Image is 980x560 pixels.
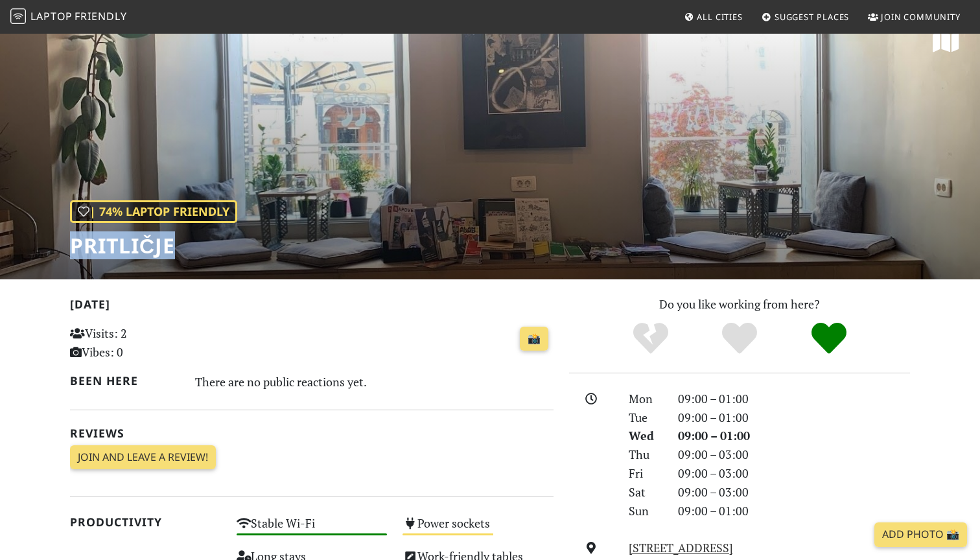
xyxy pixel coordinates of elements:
[670,390,918,408] div: 09:00 – 01:00
[229,513,395,546] div: Stable Wi-Fi
[621,445,670,464] div: Thu
[670,445,918,464] div: 09:00 – 03:00
[670,426,918,445] div: 09:00 – 01:00
[70,426,554,440] h2: Reviews
[621,483,670,502] div: Sat
[10,6,127,29] a: LaptopFriendly LaptopFriendly
[10,8,26,24] img: LaptopFriendly
[697,11,743,23] span: All Cities
[70,374,180,388] h2: Been here
[70,445,216,470] a: Join and leave a review!
[30,9,73,23] span: Laptop
[621,426,670,445] div: Wed
[621,408,670,427] div: Tue
[670,408,918,427] div: 09:00 – 01:00
[629,540,733,555] a: [STREET_ADDRESS]
[621,390,670,408] div: Mon
[670,502,918,520] div: 09:00 – 01:00
[70,324,221,362] p: Visits: 2 Vibes: 0
[784,321,874,356] div: Definitely!
[75,9,126,23] span: Friendly
[70,200,237,223] div: | 74% Laptop Friendly
[670,483,918,502] div: 09:00 – 03:00
[520,327,548,351] a: 📸
[695,321,784,356] div: Yes
[606,321,695,356] div: No
[195,371,554,392] div: There are no public reactions yet.
[670,464,918,483] div: 09:00 – 03:00
[621,502,670,520] div: Sun
[756,5,855,29] a: Suggest Places
[874,522,967,547] a: Add Photo 📸
[679,5,748,29] a: All Cities
[621,464,670,483] div: Fri
[881,11,961,23] span: Join Community
[70,515,221,529] h2: Productivity
[395,513,561,546] div: Power sockets
[569,295,910,314] p: Do you like working from here?
[863,5,966,29] a: Join Community
[775,11,850,23] span: Suggest Places
[70,233,237,258] h1: Pritličje
[70,297,554,316] h2: [DATE]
